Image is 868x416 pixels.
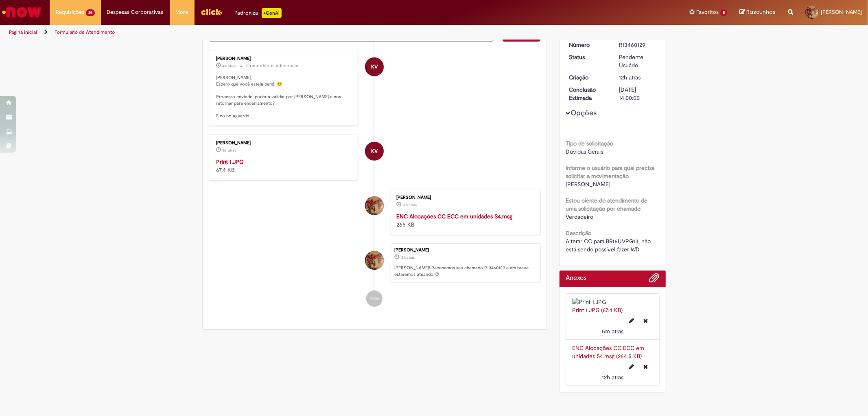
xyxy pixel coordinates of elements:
[619,74,641,81] span: 12h atrás
[262,8,282,18] p: +GenAi
[619,73,657,81] div: 28/08/2025 22:09:12
[235,8,282,18] div: Padroniza
[566,148,603,155] span: Dúvidas Gerais
[639,360,653,373] button: Excluir ENC Alocações CC ECC em unidades S4.msg
[720,9,727,16] span: 5
[56,8,84,16] span: Requisições
[1,4,43,20] img: ServiceNow
[201,6,223,18] img: click_logo_yellow_360x200.png
[371,141,378,161] span: KV
[223,148,236,153] time: 29/08/2025 09:42:51
[602,328,623,335] span: 5m atrás
[400,255,415,260] time: 28/08/2025 22:09:12
[216,75,352,119] p: [PERSON_NAME], Espero que você esteja bem!! 😊 Processo enviado, poderia validar por [PERSON_NAME]...
[566,238,652,253] span: Alterar CC para BR16UVPG13, não está sendo possível fazer WD
[619,41,657,49] div: R13460129
[223,64,236,68] span: 4m atrás
[602,374,623,381] time: 28/08/2025 22:09:10
[365,196,384,215] div: Andressa Mayara Picolo Cardoso
[176,8,188,16] span: More
[223,148,236,153] span: 5m atrás
[563,73,613,81] dt: Criação
[566,229,591,237] b: Descrição
[400,255,415,260] span: 12h atrás
[619,74,641,81] time: 28/08/2025 22:09:12
[602,328,623,335] time: 29/08/2025 09:42:51
[602,374,623,381] span: 12h atrás
[396,212,532,229] div: 265 KB
[394,248,536,253] div: [PERSON_NAME]
[394,265,536,277] p: [PERSON_NAME]! Recebemos seu chamado R13460129 e em breve estaremos atuando.
[696,8,719,16] span: Favoritos
[563,86,613,102] dt: Conclusão Estimada
[566,140,613,147] b: Tipo de solicitação
[55,29,115,35] a: Formulário de Atendimento
[566,164,654,180] b: informe o usuário para qual precisa solicitar a movimentação
[572,344,644,360] a: ENC Alocações CC ECC em unidades S4.msg (264.5 KB)
[216,158,352,174] div: 67.4 KB
[572,306,623,314] a: Print 1.JPG (67.4 KB)
[365,57,384,76] div: Karine Vieira
[566,213,593,220] span: Verdadeiro
[639,314,653,327] button: Excluir Print 1.JPG
[216,141,352,145] div: [PERSON_NAME]
[402,202,417,207] span: 12h atrás
[746,8,776,16] span: Rascunhos
[209,42,541,315] ul: Histórico de tíquete
[572,298,653,306] img: Print 1.JPG
[821,9,862,15] span: [PERSON_NAME]
[107,8,164,16] span: Despesas Corporativas
[209,243,541,282] li: Andressa Mayara Picolo Cardoso
[6,25,573,40] ul: Trilhas de página
[563,41,613,49] dt: Número
[223,64,236,68] time: 29/08/2025 09:42:59
[247,62,299,69] small: Comentários adicionais
[9,29,37,35] a: Página inicial
[216,56,352,61] div: [PERSON_NAME]
[625,314,639,327] button: Editar nome de arquivo Print 1.JPG
[402,202,417,207] time: 28/08/2025 22:09:10
[566,197,647,212] b: Estou ciente do atendimento de uma solicitação por chamado
[365,251,384,270] div: Andressa Mayara Picolo Cardoso
[371,57,378,77] span: KV
[739,9,776,16] a: Rascunhos
[86,9,95,16] span: 25
[216,158,244,165] a: Print 1.JPG
[396,195,532,200] div: [PERSON_NAME]
[566,180,610,188] span: [PERSON_NAME]
[625,360,639,373] button: Editar nome de arquivo ENC Alocações CC ECC em unidades S4.msg
[619,53,657,69] div: Pendente Usuário
[365,142,384,161] div: Karine Vieira
[649,273,660,287] button: Adicionar anexos
[566,275,586,282] h2: Anexos
[396,213,512,220] a: ENC Alocações CC ECC em unidades S4.msg
[563,53,613,61] dt: Status
[619,86,657,102] div: [DATE] 14:00:00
